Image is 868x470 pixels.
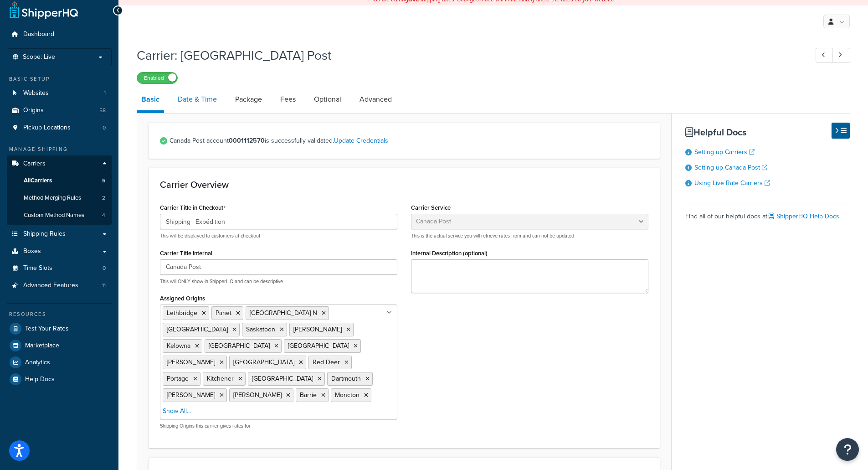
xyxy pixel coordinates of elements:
a: AllCarriers5 [7,172,112,189]
li: Method Merging Rules [7,190,112,207]
a: Carriers [7,155,112,172]
button: Open Resource Center [836,438,859,461]
span: Websites [23,89,49,97]
a: Origins58 [7,102,112,119]
span: 11 [102,282,106,289]
li: Origins [7,102,112,119]
span: Kelowna [167,341,190,351]
span: Kitchener [207,374,234,383]
span: Analytics [25,359,50,367]
span: [GEOGRAPHIC_DATA] [209,341,270,351]
li: Websites [7,85,112,102]
a: Advanced [355,88,396,110]
div: Find all of our helpful docs at: [685,203,850,223]
span: Barrie [300,390,317,400]
li: Carriers [7,155,112,225]
strong: 0001112570 [229,136,265,145]
span: Canada Post account is successfully validated. [169,134,648,147]
span: [PERSON_NAME] [167,357,215,367]
p: This is the actual service you will retrieve rates from and can not be updated [411,232,648,239]
span: [PERSON_NAME] [293,325,342,334]
span: Saskatoon [246,325,275,334]
a: Pickup Locations0 [7,119,112,136]
a: Shipping Rules [7,226,112,243]
label: Carrier Service [411,204,451,211]
li: Pickup Locations [7,119,112,136]
span: Shipping Rules [23,230,66,238]
span: Custom Method Names [24,212,84,219]
span: Dashboard [23,31,54,38]
span: [GEOGRAPHIC_DATA] [167,325,228,334]
button: Hide Help Docs [832,123,850,139]
span: Origins [23,107,44,114]
span: Portage [167,374,189,383]
h1: Carrier: [GEOGRAPHIC_DATA] Post [137,46,799,64]
a: Dashboard [7,26,112,43]
span: [PERSON_NAME] [167,390,215,400]
a: Optional [309,88,346,110]
div: Basic Setup [7,75,112,83]
label: Internal Description (optional) [411,250,488,257]
li: Time Slots [7,260,112,277]
h3: Carrier Overview [160,180,648,190]
a: Test Your Rates [7,320,112,337]
span: Time Slots [23,264,52,272]
p: This will ONLY show in ShipperHQ and can be descriptive [160,278,397,285]
span: [PERSON_NAME] [233,390,282,400]
li: Custom Method Names [7,207,112,224]
a: Help Docs [7,371,112,387]
a: Websites1 [7,85,112,102]
span: [GEOGRAPHIC_DATA] N [250,308,317,318]
label: Carrier Title Internal [160,250,212,257]
span: [GEOGRAPHIC_DATA] [252,374,313,383]
a: ShipperHQ Help Docs [769,212,839,221]
label: Enabled [137,72,177,83]
span: Advanced Features [23,282,78,289]
span: 0 [103,264,106,272]
a: Update Credentials [334,136,388,145]
h3: Helpful Docs [685,127,850,137]
a: Show All... [163,407,191,416]
a: Analytics [7,354,112,371]
a: Custom Method Names4 [7,207,112,224]
span: Scope: Live [23,53,55,61]
span: 5 [102,177,105,185]
span: 1 [104,89,106,97]
span: Dartmouth [331,374,361,383]
div: Manage Shipping [7,145,112,153]
a: Method Merging Rules2 [7,190,112,207]
span: [GEOGRAPHIC_DATA] [288,341,349,351]
a: Next Record [832,48,850,63]
span: Carriers [23,160,46,168]
span: 58 [99,107,106,114]
span: Pickup Locations [23,124,71,132]
a: Using Live Rate Carriers [694,178,770,188]
a: Fees [276,88,300,110]
a: Setting up Canada Post [694,163,767,172]
a: Boxes [7,243,112,260]
span: Lethbridge [167,308,197,318]
p: This will be displayed to customers at checkout [160,232,397,239]
a: Marketplace [7,337,112,354]
span: [GEOGRAPHIC_DATA] [233,357,294,367]
span: Boxes [23,248,41,255]
span: 0 [103,124,106,132]
p: Shipping Origins this carrier gives rates for [160,423,397,429]
span: Red Deer [313,357,340,367]
span: Help Docs [25,376,55,383]
span: Moncton [335,390,360,400]
a: Time Slots0 [7,260,112,277]
li: Advanced Features [7,277,112,294]
a: Setting up Carriers [694,147,755,157]
span: 2 [102,194,105,202]
a: Basic [137,88,164,113]
span: Panet [216,308,231,318]
span: 4 [102,212,105,219]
